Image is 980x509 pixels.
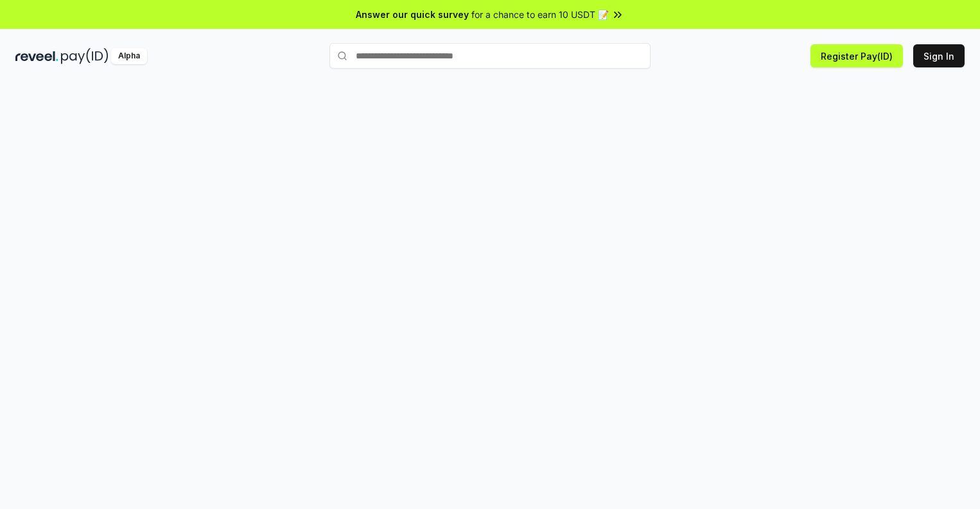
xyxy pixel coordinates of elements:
[810,44,903,67] button: Register Pay(ID)
[61,48,109,64] img: pay_id
[356,8,469,21] span: Answer our quick survey
[111,48,147,64] div: Alpha
[913,44,965,67] button: Sign In
[15,48,58,64] img: reveel_dark
[471,8,609,21] span: for a chance to earn 10 USDT 📝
